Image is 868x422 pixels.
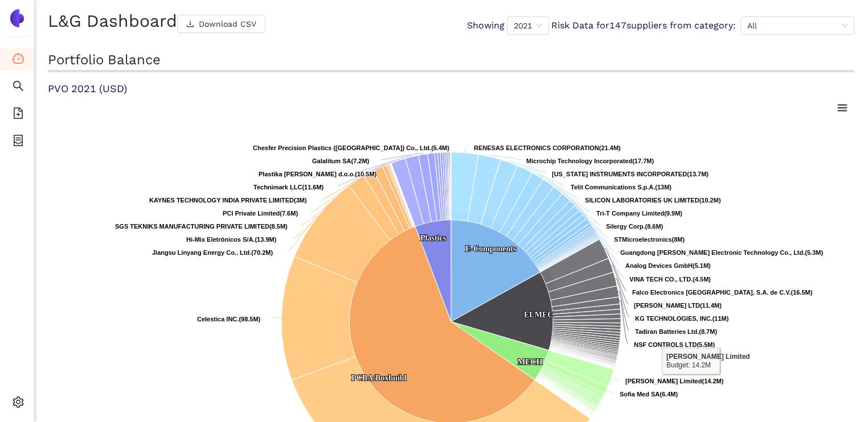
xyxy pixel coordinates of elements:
[625,262,711,269] text: (5.1M)
[632,289,791,296] tspan: Falco Electronics [GEOGRAPHIC_DATA], S.A. de C.V.
[634,341,697,348] tspan: NSF CONTROLS LTD
[474,144,599,151] tspan: RENESAS ELECTRONICS CORPORATION
[625,262,693,269] tspan: Analog Devices GmbH
[115,223,269,230] tspan: SGS TEKNIKS MANUFACTURING PRIVATE LIMITED
[596,210,664,217] tspan: Tri-T Company Limited
[524,311,553,319] text: ELMEC
[634,302,722,309] text: (11.4M)
[13,49,24,72] span: dashboard
[351,374,407,382] text: PCBA/Boxbuild
[606,223,645,230] tspan: Silergy Corp.
[152,249,273,256] text: (70.2M)
[614,236,672,243] tspan: STMicroelectronics
[585,197,721,204] text: (10.2M)
[585,197,699,204] tspan: SILICON LABORATORIES UK LIMITED
[259,171,355,177] tspan: Plastika [PERSON_NAME] d.o.o.
[514,17,542,34] span: 2021
[253,144,449,151] text: (5.4M)
[571,184,672,191] text: (13M)
[614,236,685,243] text: (8M)
[312,158,351,164] tspan: Galalitum SA
[634,341,715,348] text: (5.5M)
[635,315,729,322] text: (11M)
[620,249,805,256] tspan: Guangdong [PERSON_NAME] Electronic Technology Co., Ltd.
[223,210,280,217] tspan: PCI Private Limited
[465,245,517,253] text: E-Components
[526,158,654,164] text: (17.7M)
[635,328,717,335] text: (8.7M)
[253,184,302,191] tspan: Technimark LLC
[253,184,324,191] text: (11.6M)
[186,236,255,243] tspan: Hi-Mix Eletrônicos S/A.
[518,358,543,366] text: MECH
[620,249,823,256] text: (5.3M)
[48,82,127,94] span: PVO 2021 (USD)
[634,302,700,309] tspan: [PERSON_NAME] LTD
[596,210,682,217] text: (9.9M)
[467,16,854,35] div: Showing Risk Data for 147 suppliers from category:
[48,51,854,72] h2: Portfolio Balance
[632,289,813,296] text: (16.5M)
[526,158,632,164] tspan: Microchip Technology Incorporated
[13,392,24,415] span: setting
[186,20,194,29] span: download
[625,378,702,384] tspan: [PERSON_NAME] Limited
[197,316,261,322] text: (98.5M)
[620,391,678,398] text: (6.4M)
[620,391,660,398] tspan: Sofia Med SA
[629,276,711,283] text: (4.5M)
[625,378,724,384] text: (14.2M)
[48,9,270,33] h1: L&G Dashboard
[420,234,447,242] text: Plastics
[552,171,709,177] text: (13.7M)
[635,315,713,322] tspan: KG TECHNOLOGIES, INC.
[149,197,307,204] text: (3M)
[635,328,699,335] tspan: Tadiran Batteries Ltd.
[115,223,288,230] text: (8.5M)
[177,15,265,33] button: downloadDownload CSV
[13,104,24,126] span: file-add
[571,184,655,191] tspan: Telit Communications S.p.A.
[552,171,687,177] tspan: [US_STATE] INSTRUMENTS INCORPORATED
[259,171,377,177] text: (10.5M)
[629,276,693,283] tspan: VINA TECH CO., LTD.
[606,223,664,230] text: (8.6M)
[152,249,251,256] tspan: Jiangsu Linyang Energy Co., Ltd.
[747,17,847,34] span: All
[149,197,294,204] tspan: KAYNES TECHNOLOGY INDIA PRIVATE LIMITED
[13,131,24,154] span: container
[474,144,621,151] text: (21.4M)
[199,18,256,30] span: Download CSV
[13,76,24,99] span: search
[223,210,298,217] text: (7.6M)
[312,158,370,164] text: (7.2M)
[186,236,277,243] text: (13.9M)
[253,144,431,151] tspan: Chesfer Precision Plastics ([GEOGRAPHIC_DATA]) Co., Ltd.
[8,9,26,27] img: Logo
[197,316,239,322] tspan: Celestica INC.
